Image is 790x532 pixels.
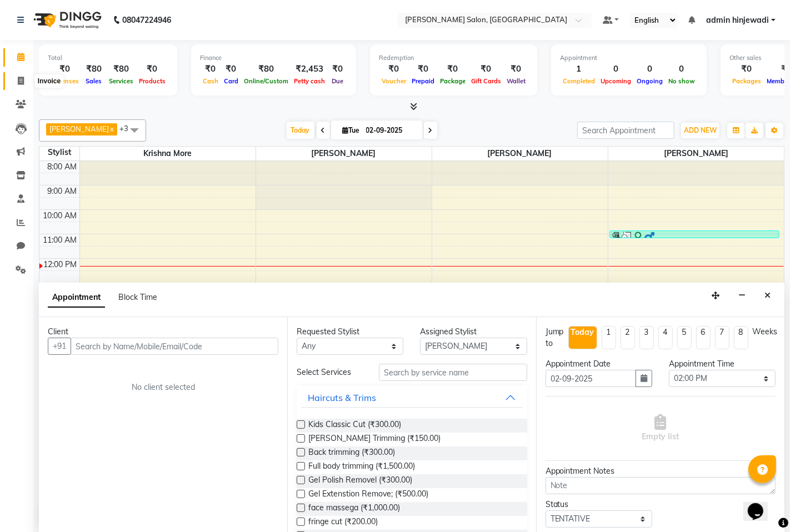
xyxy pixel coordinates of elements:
[308,460,415,474] span: Full body trimming (₹1,500.00)
[610,231,779,238] div: REMY, TK01, 10:50 AM-11:05 AM, Eyerows
[49,124,109,133] span: [PERSON_NAME]
[42,259,79,270] div: 12:00 PM
[734,326,748,349] li: 8
[437,63,468,76] div: ₹0
[437,77,468,85] span: Package
[71,338,278,355] input: Search by Name/Mobile/Email/Code
[634,63,666,76] div: 0
[608,147,784,160] span: [PERSON_NAME]
[340,126,363,134] span: Tue
[106,77,136,85] span: Services
[136,63,168,76] div: ₹0
[221,63,241,76] div: ₹0
[546,370,636,387] input: yyyy-mm-dd
[48,338,71,355] button: +91
[658,326,673,349] li: 4
[729,63,764,76] div: ₹0
[308,419,401,433] span: Kids Classic Cut (₹300.00)
[200,63,221,76] div: ₹0
[287,122,314,139] span: Today
[729,77,764,85] span: Packages
[46,161,79,173] div: 8:00 AM
[308,391,376,404] div: Haircuts & Trims
[546,326,564,349] div: Jump to
[41,210,79,222] div: 10:00 AM
[48,288,105,308] span: Appointment
[329,77,346,85] span: Due
[301,388,522,408] button: Haircuts & Trims
[432,147,608,160] span: [PERSON_NAME]
[706,14,769,26] span: admin hinjewadi
[221,77,241,85] span: Card
[577,122,674,139] input: Search Appointment
[288,367,371,378] div: Select Services
[409,63,437,76] div: ₹0
[546,499,652,510] div: Status
[291,77,328,85] span: Petty cash
[602,326,616,349] li: 1
[41,234,79,246] div: 11:00 AM
[560,53,698,63] div: Appointment
[46,185,79,197] div: 9:00 AM
[328,63,347,76] div: ₹0
[468,77,504,85] span: Gift Cards
[684,126,717,134] span: ADD NEW
[409,77,437,85] span: Prepaid
[200,77,221,85] span: Cash
[82,63,106,76] div: ₹80
[598,77,634,85] span: Upcoming
[696,326,711,349] li: 6
[598,63,634,76] div: 0
[291,63,328,76] div: ₹2,453
[743,488,779,521] iframe: chat widget
[420,326,527,338] div: Assigned Stylist
[109,124,114,133] a: x
[634,77,666,85] span: Ongoing
[560,63,598,76] div: 1
[106,63,136,76] div: ₹80
[560,77,598,85] span: Completed
[80,147,256,160] span: krishna more
[119,124,137,133] span: +3
[28,4,104,36] img: logo
[35,74,63,88] div: Invoice
[666,77,698,85] span: No show
[200,53,347,63] div: Finance
[677,326,692,349] li: 5
[308,502,400,516] span: face massega (₹1,000.00)
[546,465,776,477] div: Appointment Notes
[308,474,412,488] span: Gel Polish Removel (₹300.00)
[241,77,291,85] span: Online/Custom
[504,77,528,85] span: Wallet
[379,53,528,63] div: Redemption
[241,63,291,76] div: ₹80
[363,122,418,139] input: 2025-09-02
[122,4,171,36] b: 08047224946
[715,326,729,349] li: 7
[546,358,652,370] div: Appointment Date
[308,433,441,446] span: [PERSON_NAME] Trimming (₹150.00)
[48,63,82,76] div: ₹0
[571,327,594,338] div: Today
[759,287,776,304] button: Close
[379,364,527,381] input: Search by service name
[308,516,378,530] span: fringe cut (₹200.00)
[753,326,778,338] div: Weeks
[468,63,504,76] div: ₹0
[639,326,654,349] li: 3
[48,53,168,63] div: Total
[621,326,635,349] li: 2
[669,358,776,370] div: Appointment Time
[681,123,719,138] button: ADD NEW
[642,414,679,443] span: Empty list
[297,326,403,338] div: Requested Stylist
[48,326,278,338] div: Client
[379,63,409,76] div: ₹0
[83,77,105,85] span: Sales
[118,292,157,302] span: Block Time
[74,382,252,393] div: No client selected
[504,63,528,76] div: ₹0
[256,147,432,160] span: [PERSON_NAME]
[136,77,168,85] span: Products
[308,488,428,502] span: Gel Extenstion Remove; (₹500.00)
